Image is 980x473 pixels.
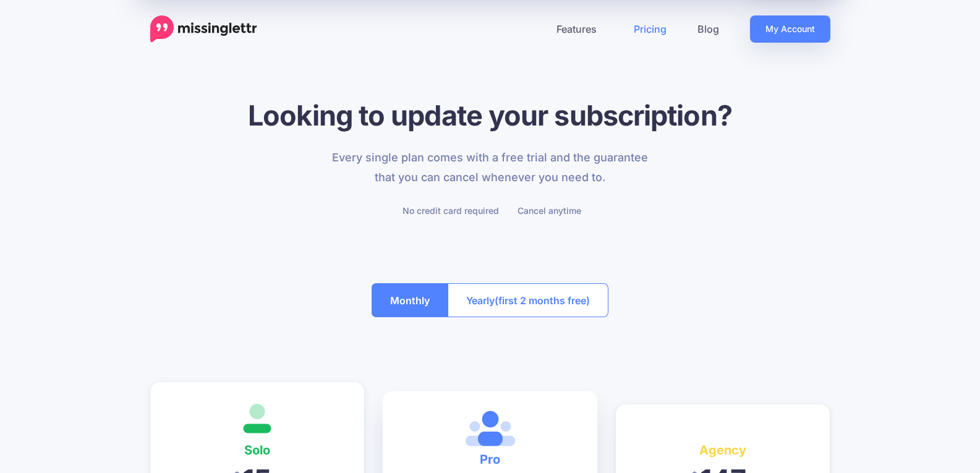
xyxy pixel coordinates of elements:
[541,15,618,43] a: Features
[466,410,515,447] img: <i class='fas fa-heart margin-right'></i>Most Popular
[150,15,257,43] a: Home
[401,450,579,469] h4: Pro
[682,15,735,43] a: Blog
[169,440,346,460] h4: Solo
[495,291,590,310] span: (first 2 months free)
[448,283,608,317] button: Yearly(first 2 months free)
[514,203,581,218] li: Cancel anytime
[399,203,499,218] li: No credit card required
[618,15,682,43] a: Pricing
[372,283,448,317] button: Monthly
[750,15,830,43] a: My Account
[150,98,830,132] h1: Looking to update your subscription?
[634,440,812,460] h4: Agency
[325,148,655,187] p: Every single plan comes with a free trial and the guarantee that you can cancel whenever you need...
